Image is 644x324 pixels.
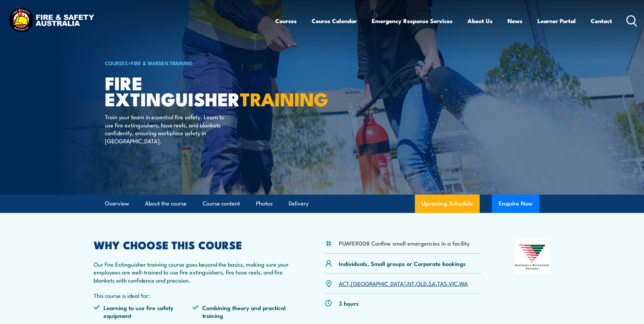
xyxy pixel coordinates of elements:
p: Train your team in essential fire safety. Learn to use fire extinguishers, hose reels, and blanke... [105,113,229,145]
h6: > [105,59,273,67]
a: ACT [339,279,349,287]
a: COURSES [105,59,128,67]
a: Contact [591,12,612,30]
p: Individuals, Small groups or Corporate bookings [339,259,466,267]
a: WA [459,279,468,287]
a: Overview [105,195,129,213]
p: This course is ideal for: [94,291,292,299]
a: Emergency Response Services [372,12,453,30]
a: About the course [145,195,187,213]
p: 3 hours [339,299,359,307]
li: Combining theory and practical training [192,304,292,320]
a: Photos [256,195,273,213]
a: VIC [449,279,458,287]
a: About Us [467,12,493,30]
a: News [508,12,522,30]
a: Course content [203,195,240,213]
p: Our Fire Extinguisher training course goes beyond the basics, making sure your employees are well... [94,260,292,284]
a: [GEOGRAPHIC_DATA] [351,279,406,287]
button: Enquire Now [492,195,539,213]
a: TAS [437,279,447,287]
a: Learner Portal [537,12,576,30]
h2: WHY CHOOSE THIS COURSE [94,240,292,249]
a: QLD [416,279,427,287]
a: SA [428,279,436,287]
a: Upcoming Schedule [415,195,480,213]
img: Nationally Recognised Training logo. [514,240,551,274]
a: Course Calendar [312,12,357,30]
li: Learning to use fire safety equipment [94,304,193,320]
a: Courses [275,12,297,30]
li: PUAFER008 Confine small emergencies in a facility [339,239,470,247]
p: , , , , , , , [339,280,468,287]
strong: TRAINING [240,84,328,112]
a: Fire & Warden Training [131,59,193,67]
a: NT [407,279,415,287]
a: Delivery [289,195,309,213]
h1: Fire Extinguisher [105,75,273,106]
